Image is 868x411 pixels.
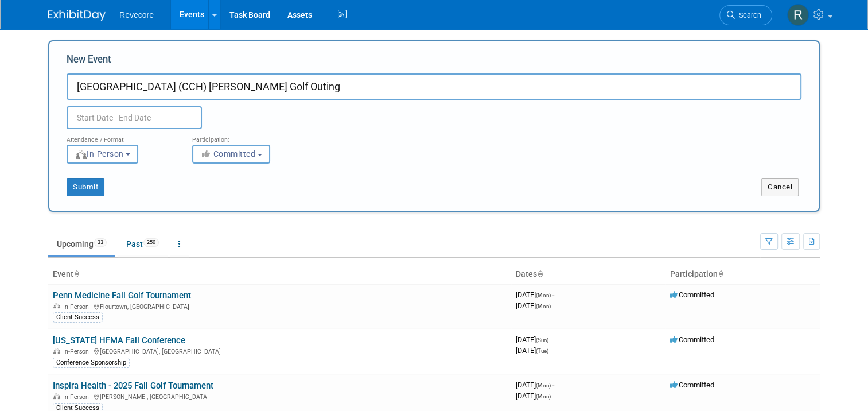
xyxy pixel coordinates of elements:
[665,265,820,284] th: Participation
[143,238,159,247] span: 250
[536,348,548,354] span: (Tue)
[48,265,511,284] th: Event
[63,393,92,401] span: In-Person
[516,346,548,355] span: [DATE]
[536,303,551,309] span: (Mon)
[67,106,202,129] input: Start Date - End Date
[536,393,551,400] span: (Mon)
[53,391,507,401] div: [PERSON_NAME], [GEOGRAPHIC_DATA]
[67,73,801,100] input: Name of Trade Show / Conference
[670,335,714,344] span: Committed
[536,382,551,389] span: (Mon)
[192,129,301,144] div: Participation:
[719,5,772,25] a: Search
[94,238,107,247] span: 33
[53,312,103,323] div: Client Success
[75,149,124,158] span: In-Person
[63,303,92,311] span: In-Person
[516,290,554,299] span: [DATE]
[48,233,115,255] a: Upcoming33
[63,348,92,355] span: In-Person
[516,301,551,310] span: [DATE]
[67,145,138,164] button: In-Person
[536,292,551,298] span: (Mon)
[200,149,256,158] span: Committed
[67,129,175,144] div: Attendance / Format:
[53,301,507,311] div: Flourtown, [GEOGRAPHIC_DATA]
[53,358,130,368] div: Conference Sponsorship
[537,269,543,278] a: Sort by Start Date
[53,393,60,399] img: In-Person Event
[53,346,507,355] div: [GEOGRAPHIC_DATA], [GEOGRAPHIC_DATA]
[118,233,168,255] a: Past250
[511,265,665,284] th: Dates
[761,178,799,196] button: Cancel
[119,10,154,20] span: Revecore
[550,335,552,344] span: -
[670,381,714,389] span: Committed
[552,381,554,389] span: -
[670,290,714,299] span: Committed
[67,53,111,71] label: New Event
[516,335,552,344] span: [DATE]
[73,269,79,278] a: Sort by Event Name
[53,348,60,354] img: In-Person Event
[48,10,106,21] img: ExhibitDay
[192,145,270,164] button: Committed
[552,290,554,299] span: -
[787,4,809,26] img: Rachael Sires
[735,11,761,20] span: Search
[53,290,191,301] a: Penn Medicine Fall Golf Tournament
[53,381,213,391] a: Inspira Health - 2025 Fall Golf Tournament
[536,337,548,343] span: (Sun)
[53,335,185,346] a: [US_STATE] HFMA Fall Conference
[53,303,60,309] img: In-Person Event
[516,391,551,400] span: [DATE]
[718,269,723,278] a: Sort by Participation Type
[67,178,104,196] button: Submit
[516,381,554,389] span: [DATE]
